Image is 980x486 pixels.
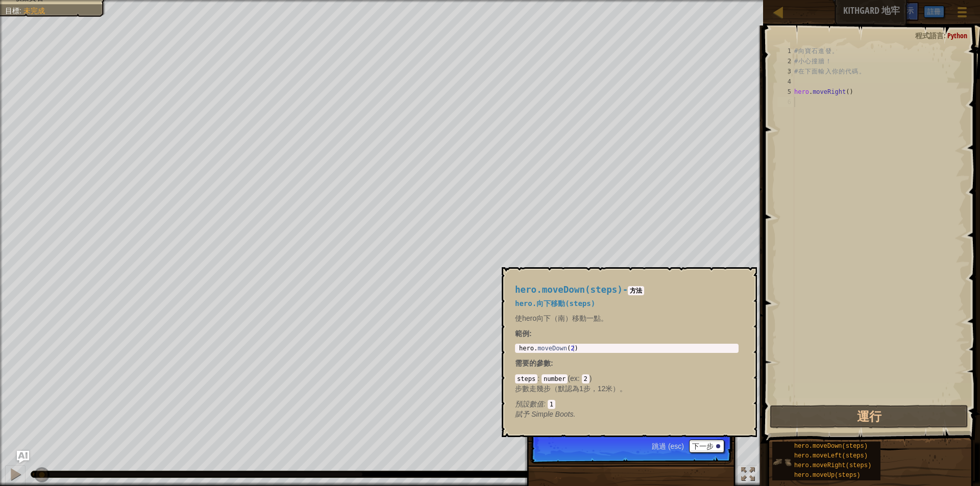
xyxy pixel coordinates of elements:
[515,285,623,295] span: hero.moveDown(steps)
[542,374,568,383] code: number
[689,440,724,453] button: 下一步
[915,31,944,40] span: 程式語言
[548,400,555,409] code: 1
[892,6,914,15] span: 小提示
[570,374,578,382] span: ex
[777,76,794,87] div: 4
[652,442,684,450] span: 跳過 (esc)
[515,299,595,308] span: hero.向下移動(steps)
[777,66,794,76] div: 3
[628,286,644,295] code: 方法
[5,7,19,15] span: 目標
[860,2,887,21] button: Ask AI
[515,410,531,418] span: 賦予
[777,46,794,56] div: 1
[515,383,739,394] p: 步數走幾步（默認為1步，12米）。
[947,31,967,40] span: Python
[515,410,575,418] em: Simple Boots.
[582,374,590,383] code: 2
[515,359,551,367] span: 需要的參數
[949,2,975,26] button: 顯示遊戲選單
[777,97,794,107] div: 6
[551,359,553,367] span: :
[515,313,739,323] p: 使hero向下（南）移動一點。
[23,7,45,15] span: 未完成
[515,329,532,338] strong: :
[770,405,968,428] button: 運行
[794,462,871,469] span: hero.moveRight(steps)
[17,451,29,463] button: Ask AI
[537,374,542,382] span: :
[578,374,582,382] span: :
[544,400,548,408] span: :
[944,31,947,40] span: :
[772,452,792,472] img: portrait.png
[515,329,529,338] span: 範例
[19,7,23,15] span: :
[794,443,868,450] span: hero.moveDown(steps)
[794,472,861,479] span: hero.moveUp(steps)
[865,6,882,15] span: Ask AI
[515,373,739,409] div: ( )
[515,285,739,295] h4: -
[777,87,794,97] div: 5
[794,452,868,459] span: hero.moveLeft(steps)
[515,374,537,383] code: steps
[515,400,544,408] span: 預設數值
[924,6,944,18] button: 註冊
[777,56,794,66] div: 2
